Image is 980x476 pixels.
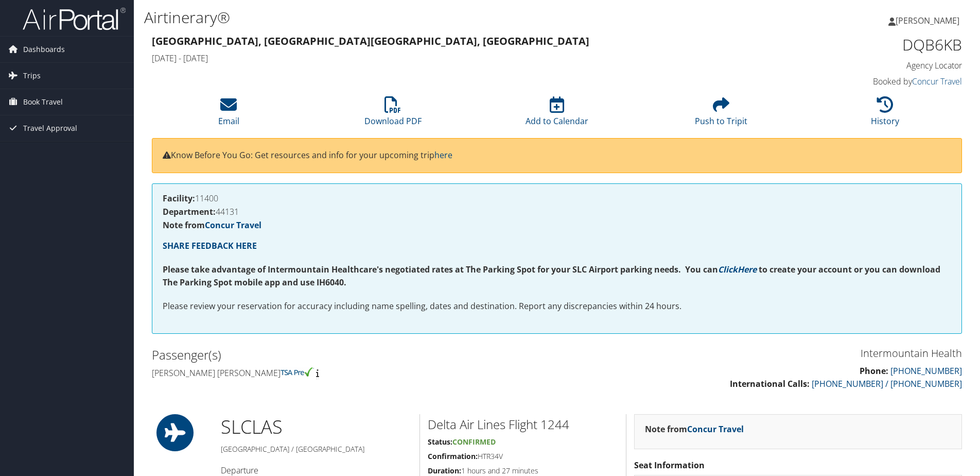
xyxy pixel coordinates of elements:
[23,63,41,89] span: Trips
[221,444,412,454] h5: [GEOGRAPHIC_DATA] / [GEOGRAPHIC_DATA]
[152,34,589,48] strong: [GEOGRAPHIC_DATA], [GEOGRAPHIC_DATA] [GEOGRAPHIC_DATA], [GEOGRAPHIC_DATA]
[23,89,63,115] span: Book Travel
[163,219,261,231] strong: Note from
[163,264,718,275] strong: Please take advantage of Intermountain Healthcare's negotiated rates at The Parking Spot for your...
[428,451,478,461] strong: Confirmation:
[565,346,962,361] h3: Intermountain Health
[434,149,452,161] a: here
[163,208,951,216] h4: 44131
[218,102,239,127] a: Email
[890,365,962,377] a: [PHONE_NUMBER]
[428,437,452,447] strong: Status:
[896,15,959,26] span: [PERSON_NAME]
[428,466,618,476] h5: 1 hours and 27 minutes
[912,76,962,87] a: Concur Travel
[860,365,888,377] strong: Phone:
[152,53,756,64] h4: [DATE] - [DATE]
[163,193,195,204] strong: Facility:
[144,7,694,28] h1: Airtinerary®
[771,76,962,87] h4: Booked by
[221,414,412,440] h1: SLC LAS
[718,264,738,275] a: Click
[634,460,705,471] strong: Seat Information
[888,5,970,36] a: [PERSON_NAME]
[428,451,618,462] h5: HTR34V
[687,423,744,435] a: Concur Travel
[163,194,951,202] h4: 11400
[645,423,744,435] strong: Note from
[452,437,496,447] span: Confirmed
[163,206,216,217] strong: Department:
[23,115,77,141] span: Travel Approval
[428,466,461,475] strong: Duration:
[526,102,588,127] a: Add to Calendar
[812,378,962,389] a: [PHONE_NUMBER] / [PHONE_NUMBER]
[695,102,747,127] a: Push to Tripit
[163,300,951,313] p: Please review your reservation for accuracy including name spelling, dates and destination. Repor...
[205,219,261,231] a: Concur Travel
[23,37,65,62] span: Dashboards
[152,367,549,379] h4: [PERSON_NAME] [PERSON_NAME]
[364,102,422,127] a: Download PDF
[23,7,126,31] img: airportal-logo.png
[281,367,314,377] img: tsa-precheck.png
[730,378,810,389] strong: International Calls:
[771,60,962,71] h4: Agency Locator
[221,465,412,476] h4: Departure
[152,346,549,364] h2: Passenger(s)
[163,149,951,162] p: Know Before You Go: Get resources and info for your upcoming trip
[771,34,962,56] h1: DQB6KB
[871,102,899,127] a: History
[163,240,257,251] a: SHARE FEEDBACK HERE
[428,416,618,433] h2: Delta Air Lines Flight 1244
[738,264,757,275] a: Here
